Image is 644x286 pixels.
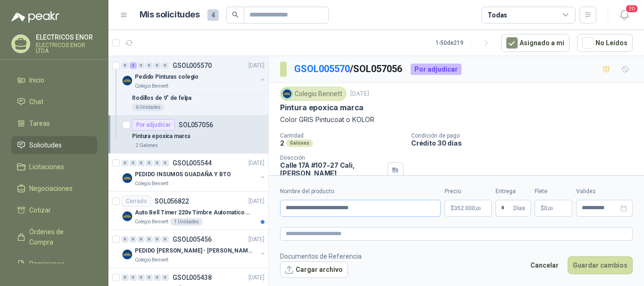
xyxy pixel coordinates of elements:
p: Pedido Pinturas colegio [135,73,198,82]
span: Inicio [29,75,44,85]
div: 0 [138,274,145,281]
div: 2 Galones [132,142,162,149]
img: Company Logo [122,75,133,86]
p: 2 [280,139,284,147]
a: Tareas [11,114,97,132]
button: 20 [616,7,633,24]
button: Cancelar [525,256,564,274]
a: GSOL005570 [294,63,350,74]
label: Precio [445,187,492,196]
div: 1 Unidades [170,218,203,226]
a: Licitaciones [11,158,97,176]
div: 0 [146,274,153,281]
a: Inicio [11,71,97,89]
span: Cotizar [29,205,51,215]
div: 0 [122,160,129,166]
a: 0 3 0 0 0 0 GSOL005570[DATE] Company LogoPedido Pinturas colegioColegio Bennett [122,60,266,90]
span: ,00 [475,206,481,211]
p: Documentos de Referencia [280,251,362,261]
button: Guardar cambios [568,256,633,274]
div: 0 [138,62,145,69]
p: Rodillos de 9" de felpa [132,94,191,103]
span: Licitaciones [29,162,64,172]
div: Galones [286,139,313,147]
p: Colegio Bennett [135,218,168,226]
div: 0 [162,160,169,166]
img: Company Logo [122,249,133,260]
img: Logo peakr [11,11,59,23]
div: 0 [122,236,129,243]
span: Chat [29,97,43,107]
div: Todas [487,10,507,20]
p: Color GRIS Pintucoat o KOLOR [280,114,633,125]
span: search [232,11,239,18]
p: Condición de pago [411,132,640,139]
a: Solicitudes [11,136,97,154]
p: $ 0,00 [535,200,572,217]
div: 0 [162,274,169,281]
p: [DATE] [248,159,264,168]
p: GSOL005570 [173,62,212,69]
p: Colegio Bennett [135,256,168,264]
a: CerradoSOL056822[DATE] Company LogoAuto Bell Timer 220v Timbre Automatico Para Colegios, IndustCo... [108,192,268,230]
p: PEDIDO INSUMOS GUADAÑA Y BTO [135,170,231,179]
div: 0 [154,160,161,166]
span: 20 [625,4,638,13]
p: SOL057056 [179,122,213,128]
span: Órdenes de Compra [29,227,88,247]
div: 0 [130,160,137,166]
div: 0 [146,62,153,69]
a: Chat [11,93,97,111]
div: 0 [130,236,137,243]
div: 0 [154,236,161,243]
a: Cotizar [11,201,97,219]
div: 0 [154,274,161,281]
p: Pintura epoxica marca [280,103,363,113]
div: 0 [162,62,169,69]
p: [DATE] [248,197,264,206]
div: Por adjudicar [411,64,462,75]
h1: Mis solicitudes [140,8,200,22]
a: Remisiones [11,255,97,273]
span: ,00 [547,206,553,211]
p: [DATE] [248,61,264,70]
p: Cantidad [280,132,404,139]
p: Colegio Bennett [135,180,168,188]
span: 4 [207,9,219,21]
div: Cerrado [122,196,151,207]
div: 0 [122,274,129,281]
img: Company Logo [122,211,133,222]
p: GSOL005438 [173,274,212,281]
span: Tareas [29,118,50,129]
p: Pintura epoxica marca [132,132,190,141]
p: [DATE] [248,235,264,244]
label: Flete [535,187,572,196]
p: [DATE] [248,273,264,282]
div: Colegio Bennett [280,87,347,101]
p: Auto Bell Timer 220v Timbre Automatico Para Colegios, Indust [135,208,252,217]
label: Entrega [495,187,531,196]
p: GSOL005456 [173,236,212,243]
p: ELECTRICOS ENOR [36,34,97,41]
div: 0 [138,160,145,166]
span: Solicitudes [29,140,62,150]
a: 0 0 0 0 0 0 GSOL005456[DATE] Company LogoPEDIDO [PERSON_NAME] - [PERSON_NAME]Colegio Bennett [122,234,266,264]
span: $ [541,205,544,211]
a: Negociaciones [11,180,97,197]
button: No Leídos [577,34,633,52]
span: 352.000 [454,205,481,211]
div: 0 [130,274,137,281]
div: 6 Unidades [132,104,165,111]
p: GSOL005544 [173,160,212,166]
p: ELECTRICOS ENOR LTDA [36,42,97,54]
p: / SOL057056 [294,62,403,76]
button: Cargar archivo [280,261,348,278]
p: $352.000,00 [445,200,492,217]
a: 0 0 0 0 0 0 GSOL005544[DATE] Company LogoPEDIDO INSUMOS GUADAÑA Y BTOColegio Bennett [122,157,266,188]
span: Remisiones [29,259,64,269]
p: Dirección [280,155,384,161]
span: Días [513,200,525,216]
p: Colegio Bennett [135,82,168,90]
p: Calle 17A #107-27 Cali , [PERSON_NAME][GEOGRAPHIC_DATA] [280,161,384,185]
img: Company Logo [282,89,292,99]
